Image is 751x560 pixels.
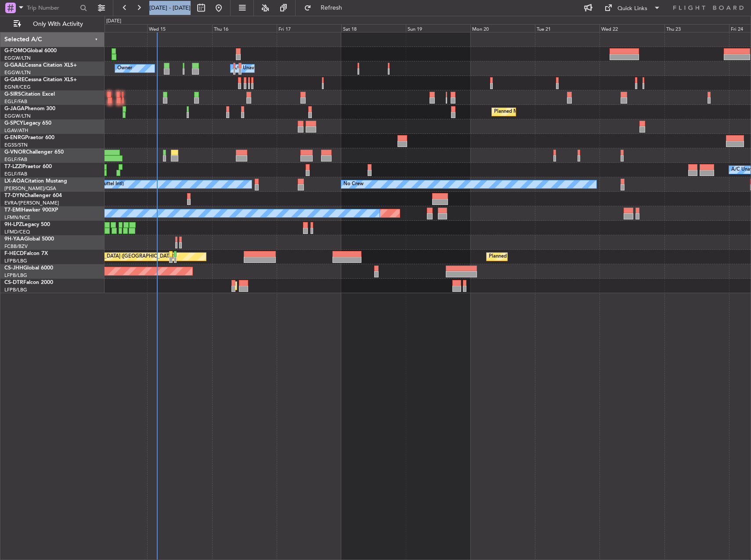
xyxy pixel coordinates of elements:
[535,24,599,32] div: Tue 21
[4,63,25,68] span: G-GAAL
[117,62,132,75] div: Owner
[4,258,27,264] a: LFPB/LBG
[4,156,27,163] a: EGLF/FAB
[4,69,31,76] a: EGGW/LTN
[147,24,212,32] div: Wed 15
[4,243,28,250] a: FCBB/BZV
[4,237,24,242] span: 9H-YAA
[4,200,59,206] a: EVRA/[PERSON_NAME]
[4,266,53,271] a: CS-JHHGlobal 6000
[4,135,54,140] a: G-ENRGPraetor 600
[4,92,55,97] a: G-SIRSCitation Excel
[4,222,50,227] a: 9H-LPZLegacy 500
[4,222,22,227] span: 9H-LPZ
[10,17,95,31] button: Only With Activity
[4,214,30,221] a: LFMN/NCE
[470,24,535,32] div: Mon 20
[664,24,729,32] div: Thu 23
[313,5,350,11] span: Refresh
[343,178,364,191] div: No Crew
[4,142,28,148] a: EGSS/STN
[4,55,31,61] a: EGGW/LTN
[277,24,341,32] div: Fri 17
[4,98,27,105] a: EGLF/FAB
[4,185,56,192] a: [PERSON_NAME]/QSA
[4,48,57,54] a: G-FOMOGlobal 6000
[149,4,191,12] span: [DATE] - [DATE]
[4,113,31,119] a: EGGW/LTN
[599,24,664,32] div: Wed 22
[489,250,627,263] div: Planned Maint [GEOGRAPHIC_DATA] ([GEOGRAPHIC_DATA])
[4,48,27,54] span: G-FOMO
[4,164,22,169] span: T7-LZZI
[4,106,25,111] span: G-JAGA
[106,18,121,25] div: [DATE]
[600,1,665,15] button: Quick Links
[212,24,277,32] div: Thu 16
[300,1,353,15] button: Refresh
[36,250,175,263] div: Planned Maint [GEOGRAPHIC_DATA] ([GEOGRAPHIC_DATA])
[4,193,24,198] span: T7-DYN
[4,121,23,126] span: G-SPCY
[4,179,25,184] span: LX-AOA
[4,179,67,184] a: LX-AOACitation Mustang
[4,127,28,134] a: LGAV/ATH
[4,266,23,271] span: CS-JHH
[494,105,632,118] div: Planned Maint [GEOGRAPHIC_DATA] ([GEOGRAPHIC_DATA])
[4,63,77,68] a: G-GAALCessna Citation XLS+
[4,208,58,213] a: T7-EMIHawker 900XP
[4,272,27,279] a: LFPB/LBG
[4,251,48,256] a: F-HECDFalcon 7X
[4,280,53,285] a: CS-DTRFalcon 2000
[4,77,25,83] span: G-GARE
[4,171,27,177] a: EGLF/FAB
[4,229,30,235] a: LFMD/CEQ
[4,280,23,285] span: CS-DTR
[4,92,21,97] span: G-SIRS
[406,24,470,32] div: Sun 19
[4,121,51,126] a: G-SPCYLegacy 650
[617,4,647,13] div: Quick Links
[4,135,25,140] span: G-ENRG
[4,251,24,256] span: F-HECD
[4,84,31,90] a: EGNR/CEG
[4,237,54,242] a: 9H-YAAGlobal 5000
[4,106,55,111] a: G-JAGAPhenom 300
[27,1,77,14] input: Trip Number
[233,62,269,75] div: A/C Unavailable
[4,287,27,293] a: LFPB/LBG
[4,164,52,169] a: T7-LZZIPraetor 600
[4,193,62,198] a: T7-DYNChallenger 604
[83,24,147,32] div: Tue 14
[23,21,93,27] span: Only With Activity
[4,208,22,213] span: T7-EMI
[4,150,26,155] span: G-VNOR
[4,77,77,83] a: G-GARECessna Citation XLS+
[4,150,64,155] a: G-VNORChallenger 650
[341,24,406,32] div: Sat 18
